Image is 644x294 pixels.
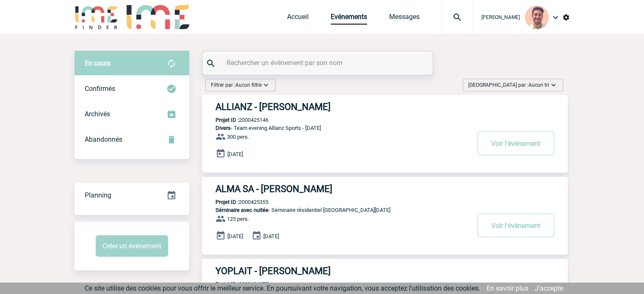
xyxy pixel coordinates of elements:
[227,151,243,157] span: [DATE]
[202,266,568,276] a: YOPLAIT - [PERSON_NAME]
[202,199,268,205] p: 2000425355
[227,233,243,239] span: [DATE]
[202,117,268,123] p: 2000425146
[287,13,309,25] a: Accueil
[262,81,270,89] img: baseline_expand_more_white_24dp-b.png
[202,184,568,194] a: ALMA SA - [PERSON_NAME]
[486,284,528,292] a: En savoir plus
[216,199,239,205] b: Projet ID :
[525,5,549,29] img: 132114-0.jpg
[216,207,268,213] span: Séminaire avec nuitée
[75,102,189,127] div: Retrouvez ici tous les événements que vous avez décidé d'archiver
[216,102,470,112] h3: ALLIANZ - [PERSON_NAME]
[85,110,110,118] span: Archivés
[263,233,279,239] span: [DATE]
[85,284,480,292] span: Ce site utilise des cookies pour vous offrir le meilleur service. En poursuivant votre navigation...
[235,82,262,88] span: Aucun filtre
[481,14,520,20] span: [PERSON_NAME]
[224,57,413,69] input: Rechercher un événement par son nom
[216,281,239,287] b: Projet ID :
[478,214,554,237] button: Voir l'événement
[96,235,168,257] button: Créer un événement
[216,184,470,194] h3: ALMA SA - [PERSON_NAME]
[75,51,189,76] div: Retrouvez ici tous vos évènements avant confirmation
[202,281,268,287] p: 2000424675
[478,132,554,155] button: Voir l'événement
[85,85,115,93] span: Confirmés
[549,81,558,89] img: baseline_expand_more_white_24dp-b.png
[75,183,189,208] div: Retrouvez ici tous vos événements organisés par date et état d'avancement
[202,125,470,131] p: - Team evening Allianz Sports - [DATE]
[85,135,122,143] span: Abandonnés
[202,207,470,213] p: - Séminaire résidentiel [GEOGRAPHIC_DATA][DATE]
[389,13,420,25] a: Messages
[211,81,262,89] span: Filtrer par :
[331,13,367,25] a: Evénements
[216,266,470,276] h3: YOPLAIT - [PERSON_NAME]
[216,117,239,123] b: Projet ID :
[528,82,549,88] span: Aucun tri
[535,284,563,292] a: J'accepte
[75,182,189,207] a: Planning
[202,102,568,112] a: ALLIANZ - [PERSON_NAME]
[85,191,111,199] span: Planning
[75,127,189,152] div: Retrouvez ici tous vos événements annulés
[85,59,111,67] span: En cours
[216,125,231,131] span: Divers
[468,81,549,89] span: [GEOGRAPHIC_DATA] par :
[75,5,119,29] img: IME-Finder
[227,216,249,222] span: 125 pers.
[227,134,249,140] span: 300 pers.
